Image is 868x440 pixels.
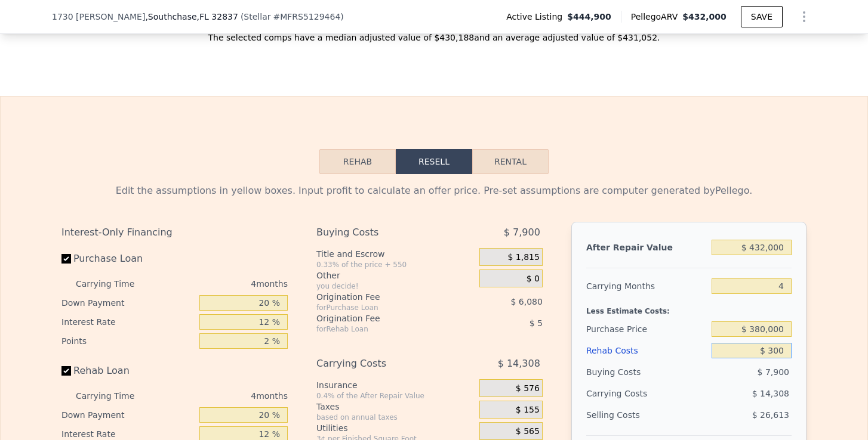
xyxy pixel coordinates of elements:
div: Origination Fee [316,312,450,324]
span: $ 14,308 [498,353,540,374]
div: 0.4% of the After Repair Value [316,391,475,401]
span: $444,900 [567,11,611,23]
div: Carrying Time [76,386,153,405]
div: 0.33% of the price + 550 [316,260,475,269]
div: Carrying Time [76,274,153,293]
div: Carrying Costs [586,383,661,404]
div: you decide! [316,281,475,291]
input: Rehab Loan [61,366,71,376]
div: Insurance [316,379,475,391]
button: Resell [396,149,472,174]
button: Rental [472,149,549,174]
span: $ 1,815 [507,252,539,263]
span: $ 155 [516,405,540,416]
div: Down Payment [61,405,195,424]
label: Purchase Loan [61,248,195,269]
div: Carrying Months [586,275,707,297]
span: $ 576 [516,383,540,394]
span: Active Listing [506,11,567,23]
div: Interest-Only Financing [61,222,288,243]
div: Edit the assumptions in yellow boxes. Input profit to calculate an offer price. Pre-set assumptio... [61,184,807,198]
span: Stellar [244,12,270,21]
div: Selling Costs [586,404,707,426]
span: $ 14,308 [752,389,789,398]
span: # MFRS5129464 [273,12,340,21]
span: $ 6,080 [510,297,542,306]
div: Points [61,331,195,351]
div: Taxes [316,401,475,413]
span: $ 7,900 [504,222,540,243]
span: , FL 32837 [197,12,238,21]
button: Show Options [792,5,816,29]
div: Title and Escrow [316,248,475,260]
label: Rehab Loan [61,360,195,382]
span: 1730 [PERSON_NAME] [52,11,145,23]
div: for Rehab Loan [316,324,450,334]
span: , Southchase [145,11,238,23]
div: Purchase Price [586,318,707,340]
span: Pellego ARV [631,11,683,23]
input: Purchase Loan [61,254,71,264]
div: Origination Fee [316,291,450,303]
span: $432,000 [682,12,727,21]
div: After Repair Value [586,237,707,258]
div: based on annual taxes [316,413,475,422]
div: 4 months [158,386,288,405]
div: for Purchase Loan [316,303,450,312]
div: Utilities [316,422,475,434]
span: $ 0 [527,274,540,284]
div: Other [316,269,475,281]
div: Buying Costs [316,222,450,243]
div: 4 months [158,274,288,293]
span: $ 26,613 [752,410,789,420]
div: ( ) [241,11,344,23]
div: Rehab Costs [586,340,707,361]
span: $ 565 [516,426,540,437]
div: Carrying Costs [316,353,450,374]
span: $ 7,900 [758,367,789,377]
span: $ 5 [530,318,543,328]
div: Interest Rate [61,312,195,331]
button: Rehab [319,149,396,174]
button: SAVE [741,6,783,27]
div: Less Estimate Costs: [586,297,792,318]
div: Down Payment [61,293,195,312]
div: Buying Costs [586,361,707,383]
